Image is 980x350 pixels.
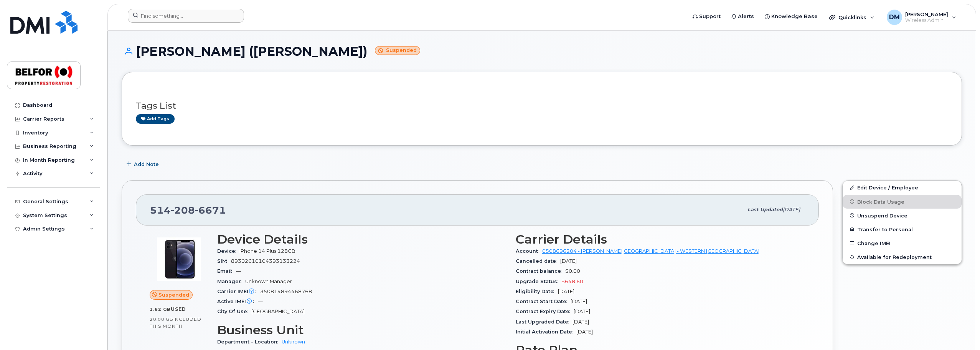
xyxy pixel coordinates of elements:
[516,289,558,294] span: Eligibility Date
[516,248,542,254] span: Account
[516,232,805,246] h3: Carrier Details
[217,279,245,284] span: Manager
[150,204,226,216] span: 514
[122,45,962,58] h1: [PERSON_NAME] ([PERSON_NAME])
[217,258,231,264] span: SIM
[558,289,574,294] span: [DATE]
[150,316,201,329] span: included this month
[217,289,260,294] span: Carrier IMEI
[150,317,173,322] span: 20.00 GB
[136,101,948,111] h3: Tags List
[516,279,561,284] span: Upgrade Status
[171,204,195,216] span: 208
[560,258,577,264] span: [DATE]
[516,309,574,314] span: Contract Expiry Date
[195,204,226,216] span: 6671
[217,323,506,337] h3: Business Unit
[217,268,236,274] span: Email
[857,212,907,218] span: Unsuspend Device
[156,236,202,282] img: image20231002-3703462-trllhy.jpeg
[134,161,159,168] span: Add Note
[516,268,565,274] span: Contract balance
[571,299,587,304] span: [DATE]
[516,319,572,325] span: Last Upgraded Date
[572,319,589,325] span: [DATE]
[231,258,300,264] span: 89302610104393133224
[239,248,295,254] span: iPhone 14 Plus 128GB
[282,339,305,345] a: Unknown
[258,299,263,304] span: —
[565,268,580,274] span: $0.00
[857,254,932,260] span: Available for Redeployment
[171,306,186,312] span: used
[843,222,962,236] button: Transfer to Personal
[245,279,292,284] span: Unknown Manager
[843,250,962,264] button: Available for Redeployment
[158,291,189,299] span: Suspended
[516,299,571,304] span: Contract Start Date
[843,181,962,194] a: Edit Device / Employee
[843,195,962,209] button: Block Data Usage
[783,207,800,212] span: [DATE]
[217,248,239,254] span: Device
[576,329,593,335] span: [DATE]
[251,309,305,314] span: [GEOGRAPHIC_DATA]
[516,329,576,335] span: Initial Activation Date
[574,309,590,314] span: [DATE]
[150,307,171,312] span: 1.62 GB
[561,279,583,284] span: $648.60
[217,339,282,345] span: Department - Location
[375,46,420,55] small: Suspended
[516,258,560,264] span: Cancelled date
[217,232,506,246] h3: Device Details
[260,289,312,294] span: 350814894468768
[747,207,783,212] span: Last updated
[843,209,962,222] button: Unsuspend Device
[136,114,175,124] a: Add tags
[217,299,258,304] span: Active IMEI
[542,248,759,254] a: 0508696204 - [PERSON_NAME][GEOGRAPHIC_DATA] - WESTERN [GEOGRAPHIC_DATA]
[236,268,241,274] span: —
[217,309,251,314] span: City Of Use
[843,236,962,250] button: Change IMEI
[122,157,165,171] button: Add Note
